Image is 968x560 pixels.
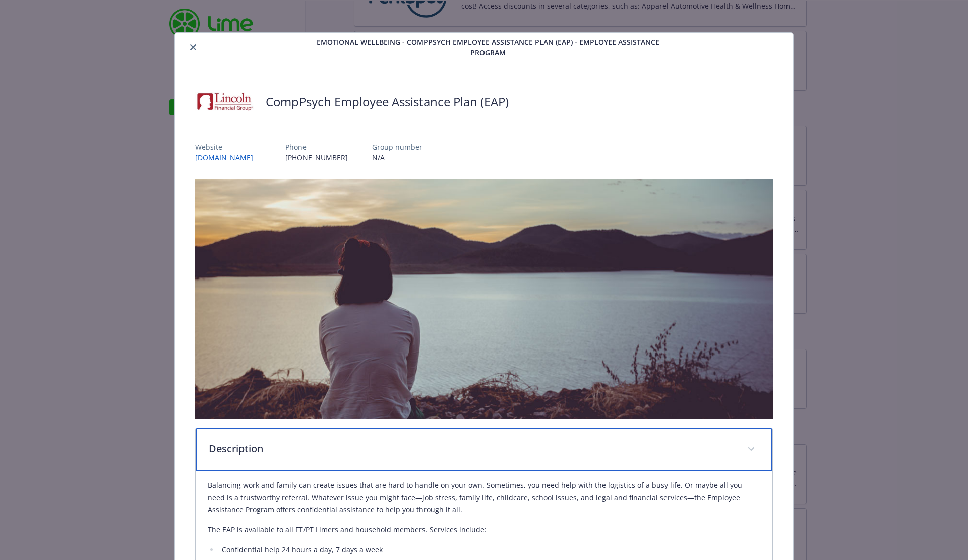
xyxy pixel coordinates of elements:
[305,37,671,58] span: Emotional Wellbeing - CompPsych Employee Assistance Plan (EAP) - Employee Assistance Program
[195,179,773,419] img: banner
[208,479,761,516] p: Balancing work and family can create issues that are hard to handle on your own. Sometimes, you n...
[209,441,736,456] p: Description
[208,524,761,536] p: The EAP is available to all FT/PT Limers and household members. Services include:
[372,152,422,163] p: N/A
[372,142,422,152] p: Group number
[285,152,348,163] p: [PHONE_NUMBER]
[195,87,256,117] img: Lincoln Financial Group
[195,153,261,162] a: [DOMAIN_NAME]
[195,142,261,152] p: Website
[187,41,199,53] button: close
[285,142,348,152] p: Phone
[219,544,761,556] li: Confidential help 24 hours a day, 7 days a week
[196,428,773,471] div: Description
[266,93,509,110] h2: CompPsych Employee Assistance Plan (EAP)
